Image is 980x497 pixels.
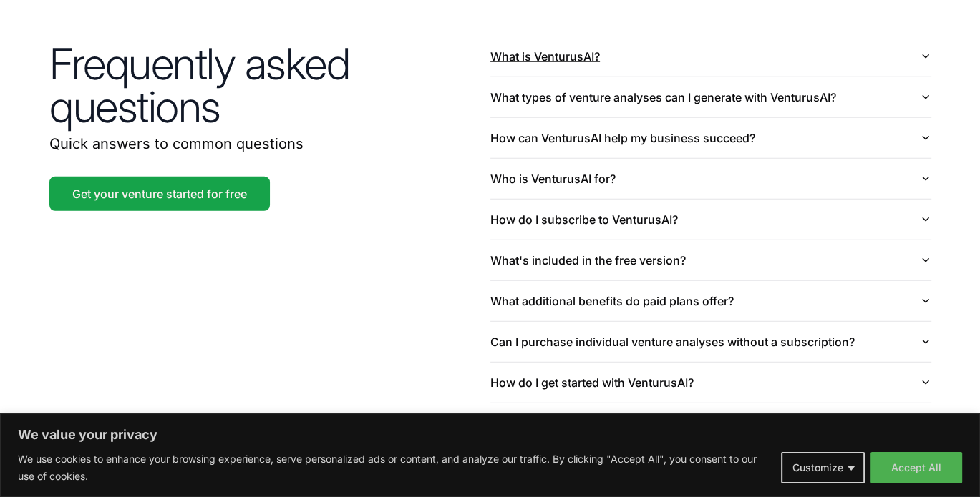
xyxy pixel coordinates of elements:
button: Accept All [870,452,962,483]
button: Who is VenturusAI for? [490,159,931,199]
button: What types of venture analyses can I generate with VenturusAI? [490,77,931,117]
p: Quick answers to common questions [49,134,490,154]
button: Customize [781,452,865,483]
button: What is VenturusAI? [490,36,931,77]
button: What's included in the free version? [490,240,931,280]
p: We use cookies to enhance your browsing experience, serve personalized ads or content, and analyz... [18,451,770,485]
a: Get your venture started for free [49,177,270,211]
h2: Frequently asked questions [49,42,490,128]
p: We value your privacy [18,426,962,443]
button: Can I purchase individual venture analyses without a subscription? [490,322,931,362]
button: How can VenturusAI help my business succeed? [490,118,931,158]
button: How do I get started with VenturusAI? [490,363,931,403]
button: What additional benefits do paid plans offer? [490,281,931,321]
button: How do I subscribe to VenturusAI? [490,200,931,240]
